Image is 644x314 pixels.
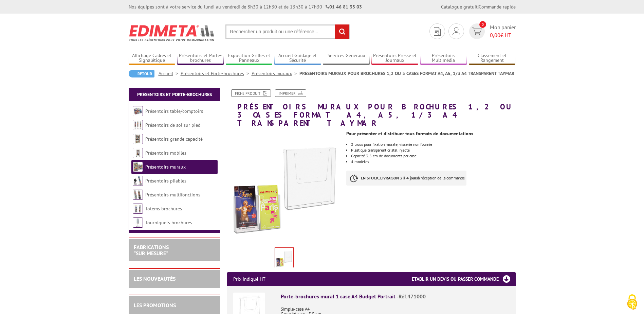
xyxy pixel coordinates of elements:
a: Classement et Rangement [469,53,516,64]
img: Présentoirs de sol sur pied [133,120,143,130]
li: Capacité 3,5 cm de documents par case [351,154,515,158]
a: Accueil Guidage et Sécurité [274,53,321,64]
div: Nos équipes sont à votre service du lundi au vendredi de 8h30 à 12h30 et de 13h30 à 17h30 [129,3,362,10]
a: Présentoirs Presse et Journaux [371,53,418,64]
a: Services Généraux [323,53,370,64]
img: Présentoirs pliables [133,176,143,186]
p: Prix indiqué HT [233,272,265,286]
li: Plastique transparent cristal injecté [351,148,515,152]
a: Présentoirs table/comptoirs [145,108,203,114]
strong: 01 46 81 33 03 [326,4,362,10]
a: Accueil [159,70,181,76]
img: Tourniquets brochures [133,217,143,228]
img: porte_brochures_muraux_471300_2.jpg [227,131,342,245]
a: Imprimer [275,89,306,97]
a: devis rapide 0 Mon panier 0,00€ HT [467,23,516,39]
a: LES PROMOTIONS [134,302,176,309]
a: Présentoirs muraux [145,164,186,170]
a: Présentoirs et Porte-brochures [181,70,252,76]
a: Commande rapide [479,4,516,10]
a: Présentoirs muraux [252,70,299,76]
input: rechercher [335,24,349,39]
img: devis rapide [453,27,460,35]
p: à réception de la commande [346,171,466,186]
a: Totems brochures [145,206,182,212]
img: Présentoirs mobiles [133,148,143,158]
li: PRÉSENTOIRS MURAUX POUR BROCHURES 1,2 OU 3 CASES FORMAT A4, A5, 1/3 A4 TRANSPARENT TAYMAR [299,70,514,77]
h3: Etablir un devis ou passer commande [412,272,516,286]
img: Présentoirs grande capacité [133,134,143,144]
img: Présentoirs multifonctions [133,190,143,200]
h1: PRÉSENTOIRS MURAUX POUR BROCHURES 1,2 OU 3 CASES FORMAT A4, A5, 1/3 A4 TRANSPARENT TAYMAR [222,89,521,127]
a: Présentoirs multifonctions [145,192,200,198]
span: 0,00 [490,32,500,38]
a: Présentoirs mobiles [145,150,186,156]
li: 4 modèles [351,160,515,164]
a: Affichage Cadres et Signalétique [129,53,176,64]
a: Fiche produit [231,89,271,97]
li: 2 trous pour fixation murale, visserie non fournie [351,142,515,146]
span: 0 [479,21,486,28]
a: Présentoirs grande capacité [145,136,203,142]
img: porte_brochures_muraux_471300_2.jpg [275,248,293,269]
img: devis rapide [472,28,482,35]
input: Rechercher un produit ou une référence... [225,24,350,39]
span: € HT [490,31,516,39]
img: Edimeta [129,20,215,46]
a: Présentoirs Multimédia [420,53,467,64]
a: Présentoirs pliables [145,178,186,184]
a: Catalogue gratuit [441,4,478,10]
strong: Pour présenter et distribuer tous formats de documentations [346,130,473,137]
a: Présentoirs et Porte-brochures [137,91,212,98]
img: devis rapide [434,27,441,36]
a: FABRICATIONS"Sur Mesure" [134,244,169,257]
a: Présentoirs et Porte-brochures [177,53,224,64]
div: Porte-brochures mural 1 case A4 Budget Portrait - [281,293,510,300]
a: LES NOUVEAUTÉS [134,275,176,282]
a: Exposition Grilles et Panneaux [226,53,273,64]
a: Retour [129,70,154,77]
a: Présentoirs de sol sur pied [145,122,200,128]
span: Mon panier [490,23,516,39]
img: Présentoirs table/comptoirs [133,106,143,116]
img: Totems brochures [133,204,143,214]
img: Présentoirs muraux [133,162,143,172]
img: Cookies (fenêtre modale) [624,294,641,311]
div: | [441,3,516,10]
span: Réf.471000 [399,293,426,300]
button: Cookies (fenêtre modale) [620,291,644,314]
strong: EN STOCK, LIVRAISON 3 à 4 jours [361,175,418,180]
a: Tourniquets brochures [145,220,192,226]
